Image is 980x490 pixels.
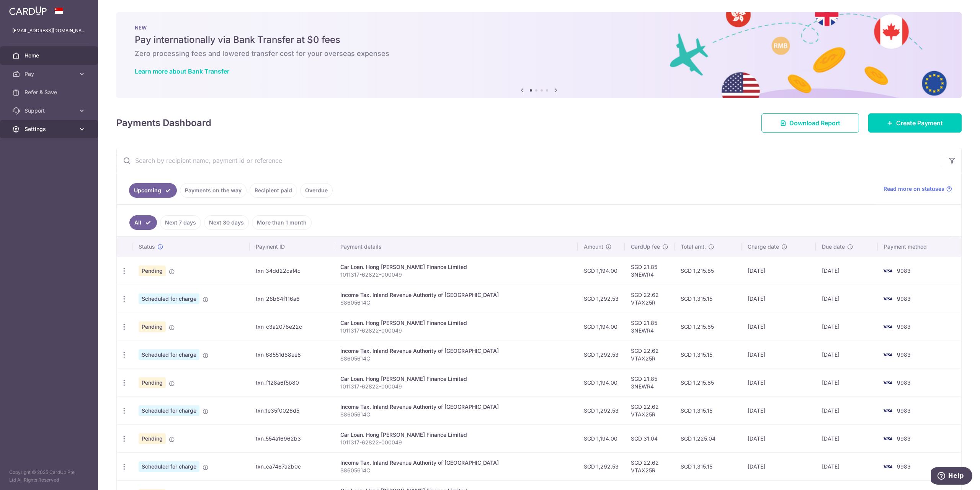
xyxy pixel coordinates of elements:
[880,322,895,331] img: Bank Card
[578,257,625,285] td: SGD 1,194.00
[816,285,878,313] td: [DATE]
[897,323,911,330] span: 9983
[816,369,878,397] td: [DATE]
[135,25,943,31] p: NEW
[180,183,247,198] a: Payments on the way
[250,397,334,424] td: txn_1e35f0026d5
[897,435,911,442] span: 9983
[139,461,199,472] span: Scheduled for charge
[742,452,816,480] td: [DATE]
[578,424,625,452] td: SGD 1,194.00
[578,369,625,397] td: SGD 1,194.00
[816,257,878,285] td: [DATE]
[880,266,895,275] img: Bank Card
[625,341,675,369] td: SGD 22.62 VTAX25R
[139,433,166,444] span: Pending
[340,467,572,474] p: S8605614C
[340,319,572,327] div: Car Loan. Hong [PERSON_NAME] Finance Limited
[139,377,166,388] span: Pending
[742,424,816,452] td: [DATE]
[816,313,878,341] td: [DATE]
[340,411,572,418] p: S8605614C
[742,285,816,313] td: [DATE]
[742,257,816,285] td: [DATE]
[116,12,962,98] img: Bank transfer banner
[160,215,201,230] a: Next 7 days
[250,369,334,397] td: txn_f128a6f5b80
[578,452,625,480] td: SGD 1,292.53
[139,405,199,416] span: Scheduled for charge
[300,183,333,198] a: Overdue
[822,243,845,251] span: Due date
[896,118,943,128] span: Create Payment
[139,349,199,360] span: Scheduled for charge
[340,383,572,390] p: 1011317-62822-000049
[897,407,911,414] span: 9983
[24,107,75,115] span: Support
[880,294,895,303] img: Bank Card
[625,313,675,341] td: SGD 21.85 3NEWR4
[897,463,911,470] span: 9983
[340,431,572,439] div: Car Loan. Hong [PERSON_NAME] Finance Limited
[675,452,742,480] td: SGD 1,315.15
[675,369,742,397] td: SGD 1,215.85
[24,125,75,133] span: Settings
[625,424,675,452] td: SGD 31.04
[340,403,572,411] div: Income Tax. Inland Revenue Authority of [GEOGRAPHIC_DATA]
[816,424,878,452] td: [DATE]
[340,347,572,355] div: Income Tax. Inland Revenue Authority of [GEOGRAPHIC_DATA]
[24,52,75,59] span: Home
[675,313,742,341] td: SGD 1,215.85
[340,299,572,306] p: S8605614C
[675,397,742,424] td: SGD 1,315.15
[897,295,911,302] span: 9983
[880,462,895,471] img: Bank Card
[129,183,177,198] a: Upcoming
[24,70,75,78] span: Pay
[897,351,911,358] span: 9983
[250,341,334,369] td: txn_68551d88ee8
[897,379,911,386] span: 9983
[250,313,334,341] td: txn_c3a2078e22c
[884,185,944,193] span: Read more on statuses
[250,452,334,480] td: txn_ca7467a2b0c
[340,459,572,467] div: Income Tax. Inland Revenue Authority of [GEOGRAPHIC_DATA]
[742,341,816,369] td: [DATE]
[9,6,47,15] img: CardUp
[816,341,878,369] td: [DATE]
[584,243,603,251] span: Amount
[625,369,675,397] td: SGD 21.85 3NEWR4
[625,285,675,313] td: SGD 22.62 VTAX25R
[748,243,779,251] span: Charge date
[129,215,157,230] a: All
[117,148,943,173] input: Search by recipient name, payment id or reference
[578,313,625,341] td: SGD 1,194.00
[742,313,816,341] td: [DATE]
[340,375,572,383] div: Car Loan. Hong [PERSON_NAME] Finance Limited
[681,243,706,251] span: Total amt.
[340,439,572,446] p: 1011317-62822-000049
[135,67,229,75] a: Learn more about Bank Transfer
[116,116,211,130] h4: Payments Dashboard
[625,452,675,480] td: SGD 22.62 VTAX25R
[878,237,961,257] th: Payment method
[340,327,572,334] p: 1011317-62822-000049
[578,397,625,424] td: SGD 1,292.53
[880,406,895,415] img: Bank Card
[340,355,572,362] p: S8605614C
[139,265,166,276] span: Pending
[340,291,572,299] div: Income Tax. Inland Revenue Authority of [GEOGRAPHIC_DATA]
[897,267,911,274] span: 9983
[816,397,878,424] td: [DATE]
[675,424,742,452] td: SGD 1,225.04
[135,34,943,46] h5: Pay internationally via Bank Transfer at $0 fees
[931,467,972,486] iframe: Opens a widget where you can find more information
[12,27,86,34] p: [EMAIL_ADDRESS][DOMAIN_NAME]
[675,285,742,313] td: SGD 1,315.15
[742,397,816,424] td: [DATE]
[625,257,675,285] td: SGD 21.85 3NEWR4
[884,185,952,193] a: Read more on statuses
[761,113,859,133] a: Download Report
[250,257,334,285] td: txn_34dd22caf4c
[340,271,572,279] p: 1011317-62822-000049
